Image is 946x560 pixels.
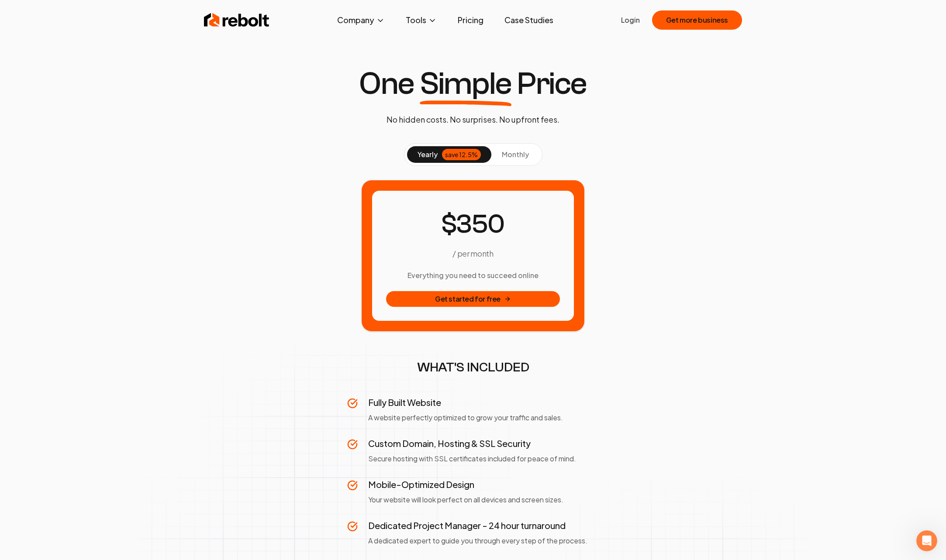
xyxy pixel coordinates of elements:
h3: Everything you need to succeed online [386,270,560,281]
a: Pricing [451,11,490,29]
div: save 12.5% [442,149,481,160]
iframe: Intercom live chat [916,530,937,551]
p: / per month [452,247,493,260]
p: A dedicated expert to guide you through every step of the process. [368,535,599,546]
h1: One Price [359,68,587,100]
button: Get more business [652,10,742,30]
p: Your website will look perfect on all devices and screen sizes. [368,494,599,505]
h3: Custom Domain, Hosting & SSL Security [368,437,599,450]
a: Case Studies [497,11,560,29]
button: Company [330,11,392,29]
h3: Dedicated Project Manager - 24 hour turnaround [368,519,599,532]
h3: Fully Built Website [368,396,599,409]
button: yearlysave 12.5% [407,146,491,163]
a: Login [621,15,640,25]
p: Secure hosting with SSL certificates included for peace of mind. [368,453,599,464]
p: A website perfectly optimized to grow your traffic and sales. [368,412,599,423]
span: monthly [502,150,529,159]
span: yearly [418,149,438,160]
img: Rebolt Logo [204,11,269,29]
button: monthly [491,146,539,163]
span: Simple [420,68,511,100]
h3: Mobile-Optimized Design [368,478,599,491]
button: Get started for free [386,291,560,307]
button: Tools [399,11,444,29]
h2: WHAT'S INCLUDED [347,360,599,375]
p: No hidden costs. No surprises. No upfront fees. [387,113,559,126]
